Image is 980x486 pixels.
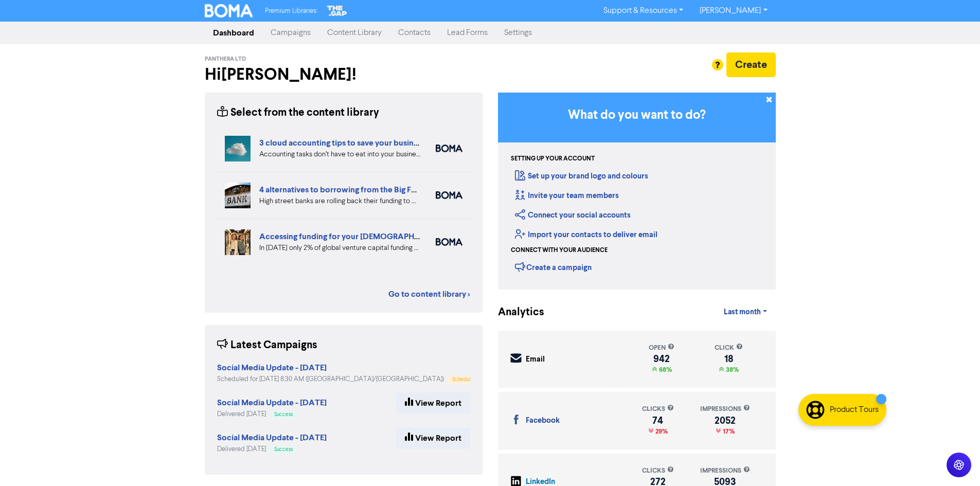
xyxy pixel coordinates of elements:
div: Getting Started in BOMA [498,93,776,290]
span: Success [274,447,293,452]
span: Scheduled [452,377,476,382]
a: Support & Resources [595,3,691,19]
a: View Report [396,392,470,414]
span: Premium Libraries: [265,8,317,14]
div: click [715,343,743,353]
span: 29% [653,427,668,436]
strong: Social Media Update - [DATE] [217,363,327,373]
span: 68% [657,366,672,374]
a: Settings [496,23,540,43]
div: In 2024 only 2% of global venture capital funding went to female-only founding teams. We highligh... [259,243,420,254]
a: Connect your social accounts [515,210,631,220]
div: High street banks are rolling back their funding to UK small businesses. We’ve highlighted four a... [259,196,420,207]
div: Delivered [DATE] [217,409,327,419]
div: open [649,343,674,353]
div: Facebook [526,415,560,427]
a: Social Media Update - [DATE] [217,399,327,407]
img: The Gap [326,4,348,17]
span: 17% [721,427,735,436]
div: clicks [642,466,674,476]
a: Social Media Update - [DATE] [217,434,327,442]
div: Analytics [498,304,531,320]
span: Success [274,412,293,417]
iframe: Chat Widget [929,437,980,486]
a: Campaigns [262,23,319,43]
span: 38% [724,366,739,374]
div: Scheduled for [DATE] 8:30 AM ([GEOGRAPHIC_DATA]/[GEOGRAPHIC_DATA]) [217,374,470,384]
a: Accessing funding for your [DEMOGRAPHIC_DATA]-led businesses [259,231,510,242]
div: Connect with your audience [511,246,608,255]
a: Lead Forms [439,23,496,43]
img: BOMA Logo [205,4,253,17]
a: Invite your team members [515,191,619,201]
a: 3 cloud accounting tips to save your business time and money [259,138,486,148]
div: clicks [642,404,674,414]
a: 4 alternatives to borrowing from the Big Four banks [259,185,448,195]
div: Select from the content library [217,105,379,121]
h2: Hi [PERSON_NAME] ! [205,65,483,84]
div: Create a campaign [515,259,592,275]
span: Last month [724,308,761,317]
img: boma [436,238,462,246]
div: 272 [642,478,674,486]
div: Latest Campaigns [217,337,317,353]
a: Import your contacts to deliver email [515,230,657,240]
div: impressions [700,404,750,414]
div: 942 [649,355,674,363]
span: Panthera Ltd [205,56,246,63]
div: 2052 [700,417,750,425]
img: boma [436,191,462,199]
div: Delivered [DATE] [217,444,327,454]
div: impressions [700,466,750,476]
a: Contacts [390,23,439,43]
div: Setting up your account [511,154,595,164]
a: Set up your brand logo and colours [515,171,648,181]
div: 5093 [700,478,750,486]
a: View Report [396,427,470,449]
a: Dashboard [205,23,262,43]
h3: What do you want to do? [513,108,760,123]
img: boma_accounting [436,145,462,152]
a: Content Library [319,23,390,43]
strong: Social Media Update - [DATE] [217,398,327,408]
a: [PERSON_NAME] [691,3,775,19]
div: 18 [715,355,743,363]
a: Go to content library > [388,288,470,300]
strong: Social Media Update - [DATE] [217,433,327,443]
a: Social Media Update - [DATE] [217,364,327,372]
div: 74 [642,417,674,425]
a: Last month [716,302,775,322]
button: Create [726,52,776,77]
div: Accounting tasks don’t have to eat into your business time. With the right cloud accounting softw... [259,149,420,160]
div: Email [526,354,545,366]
